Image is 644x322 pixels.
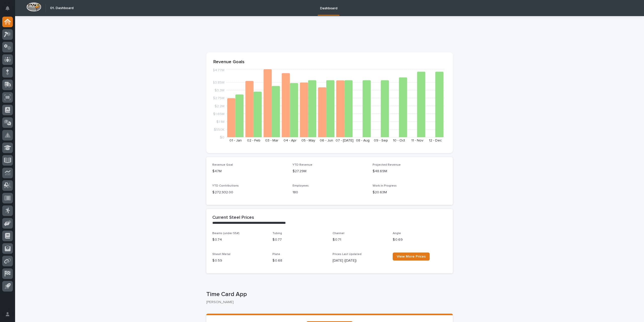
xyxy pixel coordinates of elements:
text: 05 - May [301,139,315,142]
tspan: $2.75M [213,96,224,100]
p: $ 0.74 [212,237,266,242]
p: Time Card App [206,291,451,298]
p: Revenue Goals [213,59,446,65]
span: Revenue Goal [212,163,233,166]
h2: 01. Dashboard [50,6,73,10]
text: 09 - Sep [374,139,388,142]
span: Tubing [272,232,282,235]
text: 11 - Nov [411,139,423,142]
span: Employees [293,184,309,187]
tspan: $550K [214,128,224,131]
text: 12 - Dec [429,139,442,142]
p: $ 272,932.00 [212,190,287,195]
text: 06 - Jun [320,139,333,142]
tspan: $3.3M [215,89,224,92]
tspan: $4.77M [213,68,224,72]
p: $47M [212,169,287,174]
span: Sheet Metal [212,253,230,256]
span: Prices Last Updated [333,253,361,256]
text: 07 - [DATE] [336,139,353,142]
tspan: $1.1M [216,120,224,123]
span: Channel [333,232,344,235]
text: 10 - Oct [393,139,405,142]
span: Beams (under 55#) [212,232,239,235]
text: 04 - Apr [284,139,297,142]
text: 02 - Feb [247,139,260,142]
a: View More Prices [393,253,430,261]
tspan: $2.2M [215,104,224,108]
tspan: $1.65M [213,112,224,116]
p: $48.69M [373,169,447,174]
img: Workspace Logo [26,2,41,12]
div: Notifications [6,6,13,14]
p: $20.63M [373,190,447,195]
text: 08 - Aug [356,139,370,142]
p: 180 [293,190,367,195]
p: $ 0.69 [393,237,447,242]
p: [PERSON_NAME] [206,300,449,304]
span: Projected Revenue [373,163,401,166]
p: $ 0.71 [333,237,387,242]
span: Plate [272,253,280,256]
p: $ 0.77 [272,237,327,242]
p: $27.29M [293,169,367,174]
tspan: $0 [220,136,224,139]
tspan: $3.85M [213,81,224,84]
span: Work in Progress [373,184,397,187]
span: View More Prices [397,255,426,258]
span: YTD Revenue [293,163,312,166]
h2: Current Steel Prices [212,215,254,221]
button: Notifications [2,3,13,14]
text: 01 - Jan [229,139,242,142]
span: YTD Contributions [212,184,239,187]
p: [DATE] ([DATE]) [333,258,387,263]
p: $ 0.59 [212,258,266,263]
p: $ 0.68 [272,258,327,263]
text: 03 - Mar [265,139,278,142]
span: Angle [393,232,401,235]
